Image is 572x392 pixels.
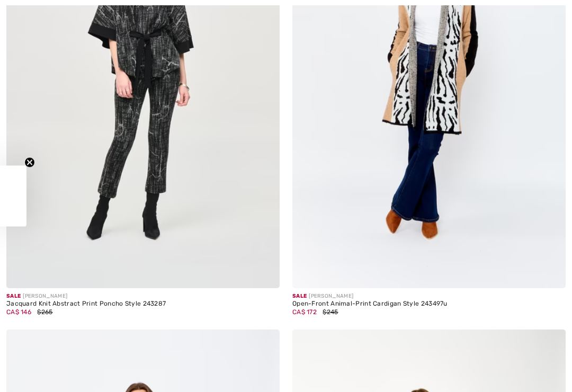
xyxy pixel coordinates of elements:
div: Open-Front Animal-Print Cardigan Style 243497u [292,300,566,308]
span: Sale [6,293,21,299]
div: [PERSON_NAME] [292,292,566,300]
span: Sale [292,293,307,299]
span: CA$ 172 [292,308,317,316]
div: [PERSON_NAME] [6,292,280,300]
span: CA$ 146 [6,308,31,316]
div: Jacquard Knit Abstract Print Poncho Style 243287 [6,300,280,308]
button: Close teaser [24,157,35,168]
span: $245 [323,308,338,316]
span: $265 [37,308,52,316]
